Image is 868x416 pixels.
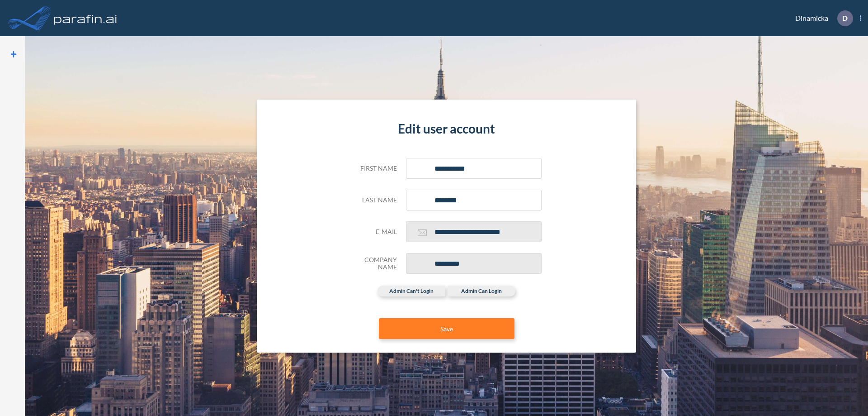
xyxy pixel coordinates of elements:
[782,10,861,26] div: Dinamicka
[52,9,119,27] img: logo
[448,286,515,296] label: admin can login
[352,196,397,204] h5: Last name
[377,286,445,296] label: admin can't login
[352,228,397,236] h5: E-mail
[352,165,397,172] h5: First name
[352,256,397,272] h5: Company Name
[352,121,542,137] h4: Edit user account
[842,14,848,22] p: D
[379,318,514,339] button: Save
